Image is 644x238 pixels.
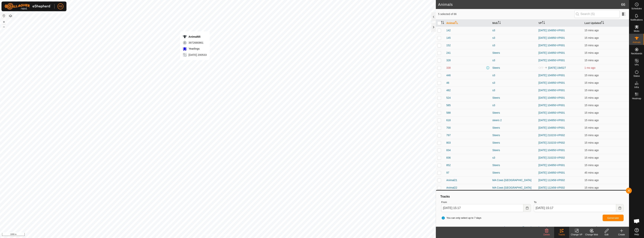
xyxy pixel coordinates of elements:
span: 803 [446,141,451,145]
span: Yearlings [188,47,200,50]
div: s3 [492,88,535,92]
span: 18 Sept 2025, 6:33 pm [584,81,599,84]
span: Delete [543,233,550,236]
a: [DATE] 104950-VP001 [538,36,565,39]
div: [DATE] 200533 [183,53,207,57]
span: 588 [446,111,451,115]
span: 27 July 2025, 9:03 am [584,66,595,69]
img: Gallagher Logo [4,3,51,10]
span: Status [633,75,640,77]
div: s3 [492,36,535,40]
div: s3 [492,81,535,85]
div: Tracks [440,194,625,199]
span: 18 Sept 2025, 6:33 pm [584,74,599,77]
div: Steers [492,126,535,130]
a: Contact Us [222,233,233,237]
span: VPs [634,64,639,66]
span: 241 [446,51,451,55]
span: Animal21 [446,178,457,182]
div: Change Mob [584,233,599,236]
span: 18 Sept 2025, 6:03 pm [584,171,599,174]
label: From [441,200,531,204]
span: 482 [446,88,451,92]
div: Steers [492,51,535,55]
div: Steers [492,66,535,70]
span: 18 Sept 2025, 6:33 pm [584,111,599,114]
div: Steers [492,133,535,137]
a: Privacy Policy [203,233,217,237]
span: Mobs [634,30,639,32]
div: s3 [492,156,535,160]
p-sorticon: Activate to sort [542,22,545,25]
span: 18 Sept 2025, 6:33 pm [584,141,599,144]
span: 97 [446,171,449,175]
span: Neckbands [631,52,642,55]
span: 524 [446,96,451,100]
a: Help [629,227,644,237]
span: 145 [446,36,451,40]
a: [DATE] 104950-VP001 [538,51,565,54]
input: Search (S) [574,10,620,18]
label: To [534,200,624,204]
p-sorticon: Activate to sort [441,22,444,25]
div: MA Cows [GEOGRAPHIC_DATA] [492,186,535,190]
span: Generate [607,216,619,219]
a: [DATE] 104950-VP001 [538,89,565,92]
span: 18 Sept 2025, 6:33 pm [584,149,599,152]
span: 18 Sept 2025, 6:33 pm [584,224,599,227]
span: OFF [538,66,544,69]
span: Heatmap [632,97,641,100]
a: [DATE] 194527 [548,66,566,69]
span: You can only select up to 7 days [441,216,481,220]
button: – [2,25,6,29]
a: [DATE] 104950-VP001 [538,59,565,62]
span: 18 Sept 2025, 6:33 pm [584,89,599,92]
span: Animal22 [446,186,457,190]
span: Notifications [631,19,643,21]
a: [DATE] 104950-VP001 [538,74,565,77]
div: Steers [492,171,535,175]
div: Steers [492,96,535,100]
div: steers 2 [492,118,535,122]
span: 18 Sept 2025, 6:33 pm [584,126,599,129]
button: Choose Date [523,204,531,212]
div: Open chat [631,216,642,227]
div: Change VP [569,233,584,236]
p-sorticon: Activate to sort [601,22,604,25]
span: 18 Sept 2025, 6:33 pm [584,44,599,47]
div: Create [614,233,629,236]
a: [DATE] 104950-VP001 [538,164,565,167]
span: 836 [446,156,451,160]
span: 18 Sept 2025, 6:33 pm [584,96,599,99]
span: 18 Sept 2025, 6:33 pm [584,104,599,107]
span: 18 Sept 2025, 6:34 pm [584,179,599,182]
div: Steers [492,111,535,115]
div: s3 [492,43,535,47]
span: 142 [446,28,451,32]
a: [DATE] 210233-VP002 [538,134,565,137]
span: 852 [446,163,451,167]
span: 18 Sept 2025, 6:33 pm [584,29,599,32]
a: [DATE] 104950-VP001 [538,44,565,47]
span: 338 [446,66,451,70]
div: s3 [492,28,535,32]
a: [DATE] 104950-VP001 [538,111,565,114]
span: 46 [446,81,449,85]
a: [DATE] 112456-VP002 [538,186,565,189]
th: Mob [491,19,537,27]
div: 3972680861 [183,40,207,45]
span: 5 selected of 66 [438,12,574,16]
span: 618 [446,118,451,122]
a: [DATE] 104950-VP001 [538,104,565,107]
span: 446 [446,73,451,77]
span: RB [59,4,62,8]
button: Generate [603,215,624,221]
span: 834 [446,148,451,152]
a: [DATE] 210233-VP002 [538,141,565,144]
th: Last Updated [583,19,629,27]
a: [DATE] 104950-VP001 [538,126,565,129]
div: Steers [492,141,535,145]
th: VP [537,19,583,27]
button: Map Layers [8,14,13,18]
th: Animal [445,19,491,27]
